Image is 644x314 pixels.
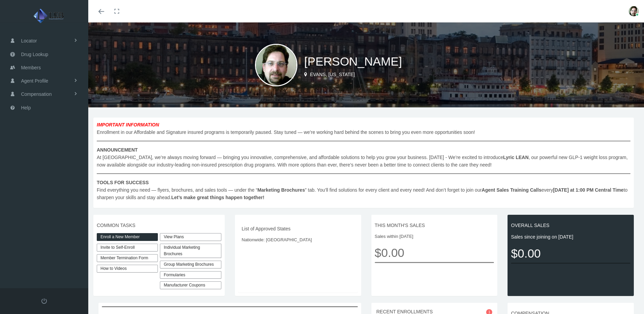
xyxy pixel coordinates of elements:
div: Group Marketing Brochures [160,261,221,268]
span: OVERALL SALES [511,222,630,229]
span: $0.00 [511,244,630,263]
b: Lyric LEAN [503,155,529,160]
a: View Plans [160,233,221,241]
b: ANNOUNCEMENT [97,147,138,153]
span: $0.00 [375,243,494,262]
span: THIS MONTH'S SALES [375,222,494,229]
span: Members [21,61,41,74]
img: S_Profile_Picture_10842.jpg [629,6,639,16]
span: Help [21,101,31,114]
span: Drug Lookup [21,48,48,61]
b: Marketing Brochures [257,187,305,193]
b: TOOLS FOR SUCCESS [97,180,149,185]
a: Invite to Self-Enroll [97,244,158,251]
img: S_Profile_Picture_10842.jpg [255,44,297,86]
img: LEB INSURANCE GROUP [9,7,90,24]
span: Agent Profile [21,74,48,87]
b: Let’s make great things happen together! [171,195,264,200]
span: Sales within [DATE] [375,233,494,240]
span: Compensation [21,88,52,101]
span: EVANS, [US_STATE] [310,72,355,77]
b: [DATE] at 1:00 PM Central Time [553,187,624,193]
a: Member Termination Form [97,254,158,262]
span: Sales since joining on [DATE] [511,233,630,241]
a: How to Videos [97,265,158,273]
span: Locator [21,34,37,47]
span: [PERSON_NAME] [304,55,402,68]
b: IMPORTANT INFORMATION [97,122,159,127]
div: Individual Marketing Brochures [160,244,221,258]
span: Enrollment in our Affordable and Signature insured programs is temporarily paused. Stay tuned — w... [97,121,630,201]
a: Manufacturer Coupons [160,281,221,289]
span: Nationwide: [GEOGRAPHIC_DATA] [242,237,354,243]
b: Agent Sales Training Calls [482,187,541,193]
a: Enroll a New Member [97,233,158,241]
div: Formularies [160,271,221,279]
span: COMMON TASKS [97,222,221,229]
span: List of Approved States [242,225,354,232]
